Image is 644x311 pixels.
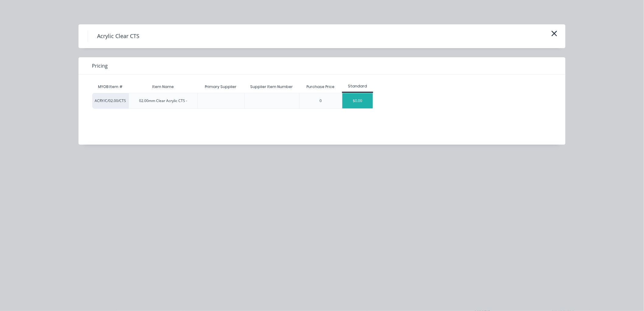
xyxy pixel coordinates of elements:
[88,30,149,42] h4: Acrylic Clear CTS
[92,81,129,93] div: MYOB Item #
[320,98,322,104] div: 0
[92,62,108,69] span: Pricing
[92,93,129,109] div: ACRY/C/02.00/CTS
[342,93,373,108] div: $0.00
[342,83,373,89] div: Standard
[139,98,187,104] div: 02.00mm Clear Acrylic CTS -
[246,79,298,94] div: Supplier Item Number
[302,79,339,94] div: Purchase Price
[200,79,242,94] div: Primary Supplier
[147,79,179,94] div: Item Name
